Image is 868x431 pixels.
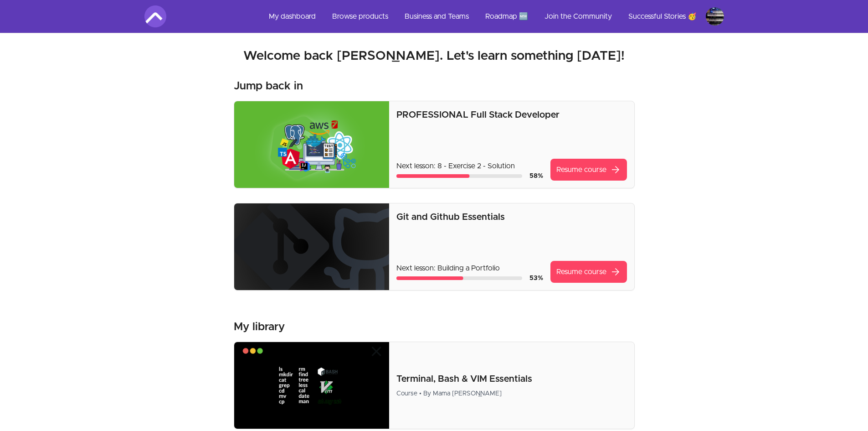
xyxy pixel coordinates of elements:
p: Terminal, Bash & VIM Essentials [396,373,627,385]
nav: Main [262,5,724,27]
a: My dashboard [262,5,323,27]
span: 58 % [529,173,543,179]
img: Profile image for Dominik Czajkowski [706,7,724,26]
a: Join the Community [537,5,619,27]
div: Course progress [396,276,522,280]
span: arrow_forward [610,266,621,277]
a: Browse products [325,5,395,27]
p: PROFESSIONAL Full Stack Developer [396,109,627,121]
img: Product image for PROFESSIONAL Full Stack Developer [234,101,390,188]
a: Resume coursearrow_forward [550,159,627,181]
div: Course progress [396,174,522,178]
h3: My library [234,320,285,334]
p: Next lesson: Building a Portfolio [396,263,543,274]
div: Course • By Mama [PERSON_NAME] [396,389,627,398]
span: arrow_forward [610,164,621,175]
h3: Jump back in [234,79,303,93]
img: Product image for Terminal, Bash & VIM Essentials [234,342,390,429]
img: Amigoscode logo [144,5,166,27]
a: Successful Stories 🥳 [621,5,704,27]
img: Product image for Git and Github Essentials [234,203,390,290]
a: Roadmap 🆕 [478,5,535,27]
a: Resume coursearrow_forward [550,261,627,283]
p: Git and Github Essentials [396,211,627,223]
a: Business and Teams [397,5,476,27]
p: Next lesson: 8 - Exercise 2 - Solution [396,161,543,171]
a: Product image for Terminal, Bash & VIM EssentialsTerminal, Bash & VIM EssentialsCourse • By Mama ... [234,342,635,429]
h2: Welcome back [PERSON_NAME]. Let's learn something [DATE]! [144,48,724,64]
span: 53 % [529,275,543,281]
